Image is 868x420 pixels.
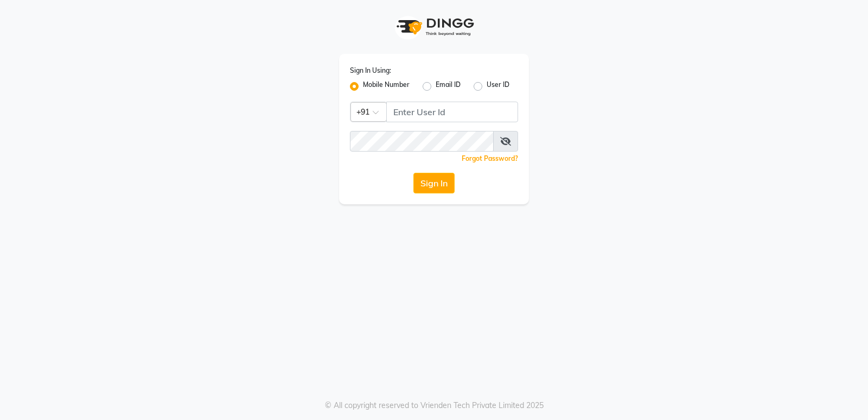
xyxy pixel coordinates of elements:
label: Sign In Using: [350,66,391,76]
label: User ID [487,80,509,93]
input: Username [386,102,518,122]
img: logo1.svg [391,11,477,43]
button: Sign In [413,173,455,193]
label: Mobile Number [363,80,410,93]
label: Email ID [436,80,461,93]
a: Forgot Password? [462,154,518,162]
input: Username [350,131,494,152]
